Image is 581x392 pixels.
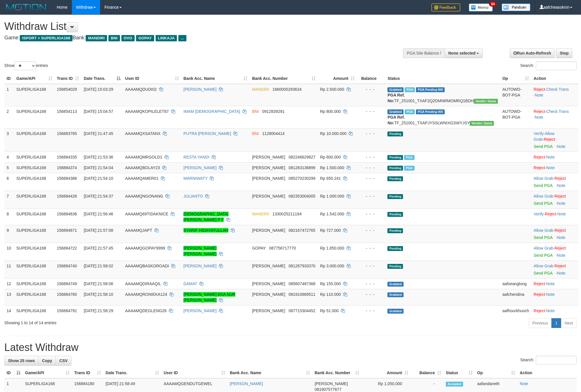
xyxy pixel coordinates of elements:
[4,225,14,243] td: 9
[125,131,160,136] span: AAAAMQXSATANX
[387,292,404,297] span: Grabbed
[57,131,77,136] span: 156883765
[184,131,231,136] a: PUTRA [PERSON_NAME]
[252,246,265,250] span: GOPAY
[489,1,497,7] span: 34
[535,93,543,97] a: Note
[359,263,383,269] div: - - -
[184,228,228,233] a: SYARIF HIDAYATULLAH
[57,194,77,198] span: 156884426
[387,132,403,136] span: Pending
[4,318,238,326] div: Showing 1 to 14 of 14 entries
[57,87,77,92] span: 156854029
[469,3,493,11] img: Button%20Memo.svg
[500,73,532,84] th: Op: activate to sort column ascending
[534,131,554,142] span: ·
[359,175,383,181] div: - - -
[387,194,403,199] span: Pending
[320,264,344,268] span: Rp 3.000.000
[252,212,269,216] span: MANDIRI
[320,246,344,250] span: Rp 1.850.000
[14,152,55,162] td: SUPERLIGA168
[534,246,554,250] span: ·
[359,86,383,92] div: - - -
[125,87,157,92] span: AAAAMQDUDI02
[534,292,545,297] a: Reject
[84,228,113,233] span: [DATE] 21:57:08
[517,368,577,378] th: Action
[108,35,120,41] span: BNI
[14,243,55,260] td: SUPERLIGA168
[531,173,578,191] td: ·
[252,131,259,136] span: BNI
[387,155,403,160] span: Pending
[534,253,552,258] a: Send PGA
[57,109,77,114] span: 156854113
[252,228,285,233] span: [PERSON_NAME]
[252,308,285,313] span: [PERSON_NAME]
[84,155,113,159] span: [DATE] 21:53:36
[125,212,168,216] span: AAAAMQ69TIDAKNICE
[534,131,554,142] a: Allow Grab
[502,3,530,11] img: panduan.png
[14,61,36,70] select: Showentries
[500,278,532,289] td: aafseanglong
[56,356,71,366] a: CSV
[136,35,154,41] span: GOPAY
[534,235,552,240] a: Send PGA
[531,73,578,84] th: Action
[359,308,383,314] div: - - -
[385,84,500,106] td: TF_251001_TXAF2Q2DMNRMOMRQ1BDH
[531,243,578,260] td: ·
[557,235,565,240] a: Note
[57,228,77,233] span: 156884671
[57,281,77,286] span: 156884749
[320,194,344,198] span: Rp 1.000.000
[500,289,532,305] td: aafchendina
[534,144,552,149] a: Send PGA
[4,289,14,305] td: 13
[288,292,315,297] span: Copy 081910669511 to clipboard
[520,356,577,364] label: Search:
[534,194,553,198] a: Allow Grab
[555,176,566,181] a: Reject
[320,165,344,170] span: Rp 1.500.000
[534,155,545,159] a: Reject
[57,165,77,170] span: 156884374
[387,93,405,103] b: PGA Ref. No:
[470,121,494,126] span: Vendor URL: https://trx31.1velocity.biz
[557,212,566,216] a: Note
[359,154,383,160] div: - - -
[125,194,163,198] span: AAAAMQNGONANG
[4,260,14,278] td: 11
[546,281,555,286] a: Note
[84,212,113,216] span: [DATE] 21:56:46
[534,131,544,136] a: Verify
[269,246,296,250] span: Copy 087756717770 to clipboard
[404,166,414,171] span: Marked by aafandaneth
[536,61,577,70] input: Search:
[534,212,544,216] a: Verify
[534,165,545,170] a: Reject
[551,318,561,328] a: 1
[184,308,217,313] a: [PERSON_NAME]
[320,281,341,286] span: Rp 155.000
[57,308,77,313] span: 156884791
[14,278,55,289] td: SUPERLIGA168
[359,165,383,171] div: - - -
[252,292,285,297] span: [PERSON_NAME]
[59,358,68,363] span: CSV
[387,109,404,114] span: Grabbed
[531,84,578,106] td: · ·
[38,356,56,366] a: Copy
[252,155,285,159] span: [PERSON_NAME]
[4,305,14,316] td: 14
[14,162,55,173] td: SUPERLIGA168
[262,131,284,136] span: Copy 1128004414 to clipboard
[318,73,357,84] th: Amount: activate to sort column ascending
[320,176,341,181] span: Rp 650.241
[84,194,113,198] span: [DATE] 21:54:37
[387,176,403,181] span: Pending
[57,155,77,159] span: 156884335
[84,131,113,136] span: [DATE] 21:47:45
